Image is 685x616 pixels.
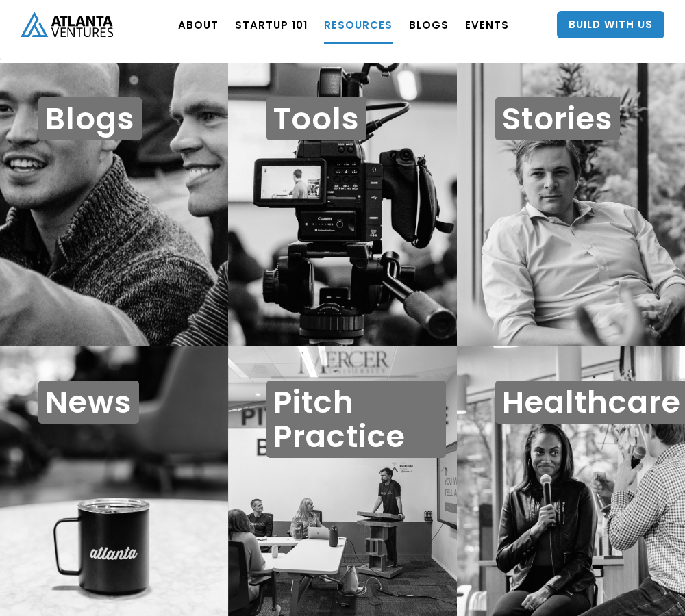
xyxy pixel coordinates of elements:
[228,63,456,346] a: Tools
[557,11,664,38] a: Build With Us
[409,5,449,44] a: BLOGS
[495,97,620,140] h1: Stories
[38,381,139,424] h1: News
[457,63,685,346] a: Stories
[465,5,509,44] a: EVENTS
[266,97,366,140] h1: Tools
[178,5,219,44] a: ABOUT
[266,381,445,458] h1: Pitch Practice
[38,97,142,140] h1: Blogs
[235,5,308,44] a: Startup 101
[324,5,393,44] a: RESOURCES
